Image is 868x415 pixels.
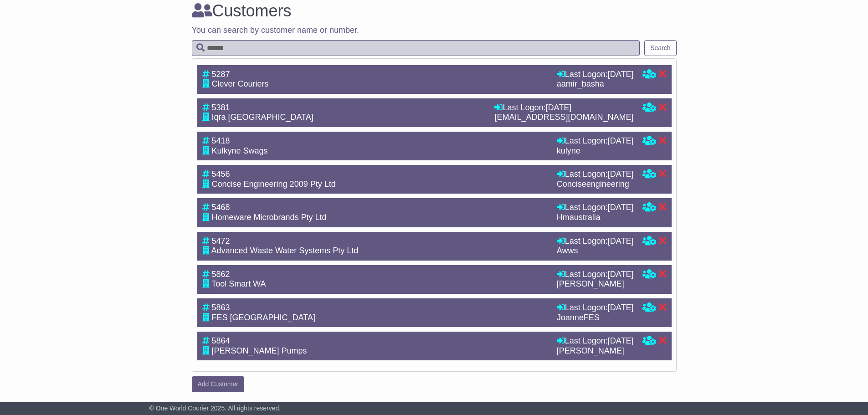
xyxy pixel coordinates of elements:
[212,113,313,122] span: Iqra [GEOGRAPHIC_DATA]
[212,70,230,79] span: 5287
[149,405,281,412] span: © One World Courier 2025. All rights reserved.
[557,136,634,146] div: Last Logon:
[212,213,327,222] span: Homeware Microbrands Pty Ltd
[212,179,336,189] span: Concise Engineering 2009 Pty Ltd
[212,236,230,246] span: 5472
[212,203,230,212] span: 5468
[644,40,676,56] button: Search
[608,236,634,246] span: [DATE]
[212,103,230,112] span: 5381
[212,136,230,145] span: 5418
[212,303,230,312] span: 5863
[557,146,634,156] div: kulyne
[212,146,268,155] span: Kulkyne Swags
[212,346,307,355] span: [PERSON_NAME] Pumps
[608,303,634,312] span: [DATE]
[494,113,633,123] div: [EMAIL_ADDRESS][DOMAIN_NAME]
[212,270,230,279] span: 5862
[557,336,634,346] div: Last Logon:
[557,169,634,179] div: Last Logon:
[545,103,571,112] span: [DATE]
[557,303,634,313] div: Last Logon:
[192,26,677,36] p: You can search by customer name or number.
[557,213,634,223] div: Hmaustralia
[608,270,634,279] span: [DATE]
[212,336,230,345] span: 5864
[212,313,315,322] span: FES [GEOGRAPHIC_DATA]
[557,346,634,356] div: [PERSON_NAME]
[557,70,634,80] div: Last Logon:
[192,376,244,392] a: Add Customer
[608,169,634,179] span: [DATE]
[557,79,634,89] div: aamir_basha
[557,179,634,190] div: Conciseengineering
[212,169,230,179] span: 5456
[557,246,634,256] div: Awws
[212,79,269,88] span: Clever Couriers
[557,203,634,213] div: Last Logon:
[557,236,634,246] div: Last Logon:
[211,279,266,288] span: Tool Smart WA
[608,203,634,212] span: [DATE]
[608,70,634,79] span: [DATE]
[211,246,359,255] span: Advanced Waste Water Systems Pty Ltd
[557,279,634,289] div: [PERSON_NAME]
[608,136,634,145] span: [DATE]
[494,103,633,113] div: Last Logon:
[608,336,634,345] span: [DATE]
[192,2,677,20] h3: Customers
[557,313,634,323] div: JoanneFES
[557,270,634,280] div: Last Logon:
